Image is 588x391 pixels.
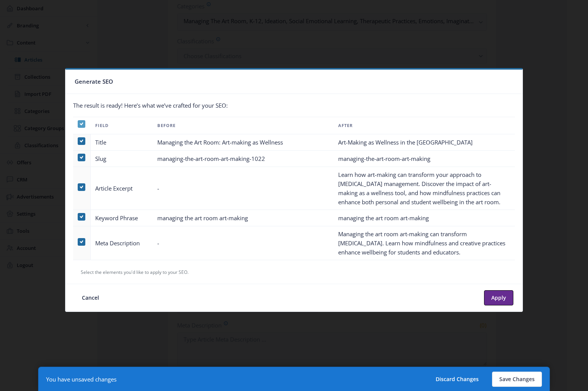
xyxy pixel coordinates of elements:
td: Managing the Art Room: Art-making as Wellness [153,134,334,151]
td: Slug [91,151,152,167]
td: Managing the art room art-making can transform [MEDICAL_DATA]. Learn how mindfulness and creative... [334,226,515,260]
td: managing-the-art-room-art-making [334,151,515,167]
div: You have unsaved changes [46,375,117,383]
span: The result is ready! Here’s what we’ve crafted for your SEO: [73,102,228,109]
th: After [334,117,515,134]
button: Discard Changes [428,372,486,387]
td: Art-Making as Wellness in the [GEOGRAPHIC_DATA] [334,134,515,151]
td: Learn how art-making can transform your approach to [MEDICAL_DATA] management. Discover the impac... [334,167,515,210]
span: Generate SEO [75,76,113,87]
td: managing-the-art-room-art-making-1022 [153,151,334,167]
td: managing the art room art-making [153,210,334,226]
td: managing the art room art-making [334,210,515,226]
td: - [153,226,334,260]
td: Keyword Phrase [91,210,152,226]
button: Save Changes [492,372,542,387]
td: Title [91,134,152,151]
th: Before [153,117,334,134]
th: Field [91,117,152,134]
span: Select the elements you'd like to apply to your SEO. [81,269,189,275]
td: Meta Description [91,226,152,260]
td: Article Excerpt [91,167,152,210]
button: Apply [484,290,513,305]
td: - [153,167,334,210]
button: Cancel [75,290,106,305]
